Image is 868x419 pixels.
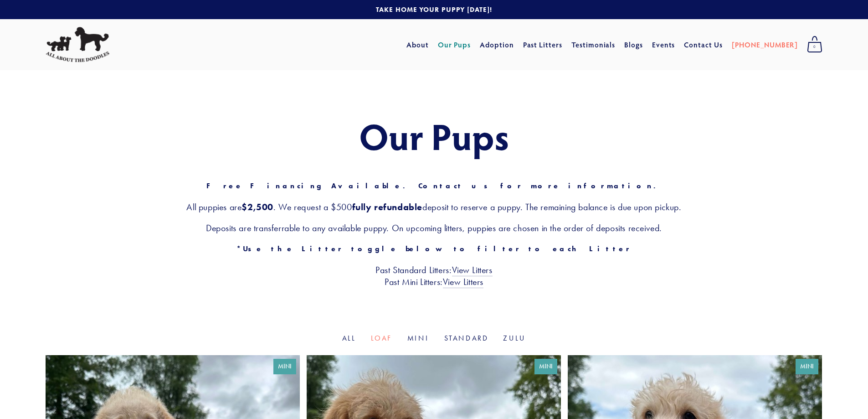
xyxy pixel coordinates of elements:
[206,181,662,190] strong: Free Financing Available. Contact us for more information.
[407,334,430,342] a: Mini
[46,27,109,62] img: All About The Doodles
[406,36,429,53] a: About
[236,244,632,253] strong: *Use the Litter toggle below to filter to each Litter
[807,41,822,53] span: 0
[523,40,563,49] a: Past Litters
[443,276,483,288] a: View Litters
[480,36,514,53] a: Adoption
[802,33,827,56] a: 0 items in cart
[503,334,526,342] a: Zulu
[732,36,798,53] a: [PHONE_NUMBER]
[46,116,822,156] h1: Our Pups
[652,36,675,53] a: Events
[571,36,616,53] a: Testimonials
[352,202,423,212] strong: fully refundable
[624,36,643,53] a: Blogs
[46,264,822,288] h3: Past Standard Litters: Past Mini Litters:
[342,334,356,342] a: All
[46,222,822,234] h3: Deposits are transferrable to any available puppy. On upcoming litters, puppies are chosen in the...
[684,36,723,53] a: Contact Us
[241,202,273,212] strong: $2,500
[438,36,471,53] a: Our Pups
[371,334,393,342] a: Loaf
[452,264,493,276] a: View Litters
[444,334,489,342] a: Standard
[46,201,822,213] h3: All puppies are . We request a $500 deposit to reserve a puppy. The remaining balance is due upon...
